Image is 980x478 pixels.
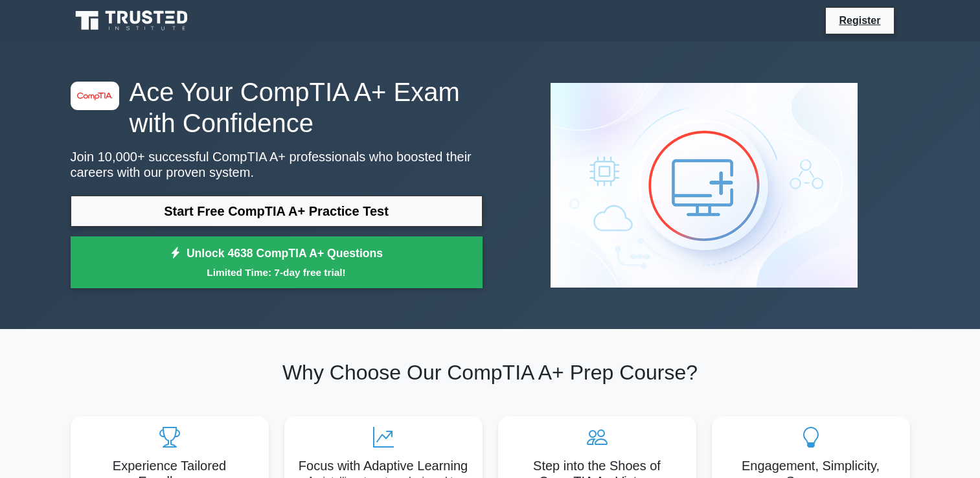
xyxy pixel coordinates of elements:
[540,73,868,298] img: CompTIA A+ Preview
[71,76,483,139] h1: Ace Your CompTIA A+ Exam with Confidence
[831,12,888,28] a: Register
[71,236,483,288] a: Unlock 4638 CompTIA A+ QuestionsLimited Time: 7-day free trial!
[295,458,472,473] h5: Focus with Adaptive Learning
[71,196,483,227] a: Start Free CompTIA A+ Practice Test
[87,265,466,280] small: Limited Time: 7-day free trial!
[71,149,483,180] p: Join 10,000+ successful CompTIA A+ professionals who boosted their careers with our proven system.
[71,360,910,385] h2: Why Choose Our CompTIA A+ Prep Course?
